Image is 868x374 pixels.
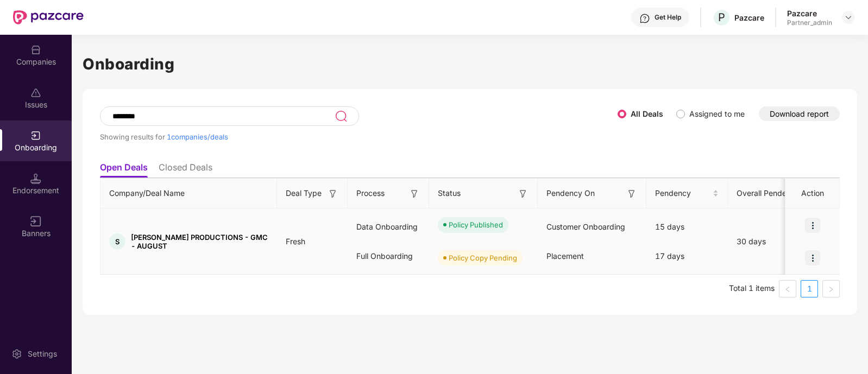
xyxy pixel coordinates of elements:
li: Closed Deals [159,162,212,178]
span: left [784,286,791,293]
span: Status [438,187,461,199]
img: svg+xml;base64,PHN2ZyB3aWR0aD0iMTYiIGhlaWdodD0iMTYiIHZpZXdCb3g9IjAgMCAxNiAxNiIgZmlsbD0ibm9uZSIgeG... [626,188,637,199]
div: Settings [24,348,60,359]
span: [PERSON_NAME] PRODUCTIONS - GMC - AUGUST [131,233,268,250]
img: svg+xml;base64,PHN2ZyBpZD0iU2V0dGluZy0yMHgyMCIgeG1sbnM9Imh0dHA6Ly93d3cudzMub3JnLzIwMDAvc3ZnIiB3aW... [11,348,22,359]
div: 15 days [646,212,728,242]
img: svg+xml;base64,PHN2ZyBpZD0iQ29tcGFuaWVzIiB4bWxucz0iaHR0cDovL3d3dy53My5vcmcvMjAwMC9zdmciIHdpZHRoPS... [30,45,41,55]
li: 1 [801,280,818,297]
button: left [779,280,796,297]
img: svg+xml;base64,PHN2ZyB3aWR0aD0iMTYiIGhlaWdodD0iMTYiIHZpZXdCb3g9IjAgMCAxNiAxNiIgZmlsbD0ibm9uZSIgeG... [30,216,41,227]
th: Action [785,179,840,208]
div: 30 days [728,236,820,248]
span: Placement [546,251,584,261]
img: svg+xml;base64,PHN2ZyB3aWR0aD0iMTQuNSIgaGVpZ2h0PSIxNC41IiB2aWV3Qm94PSIwIDAgMTYgMTYiIGZpbGw9Im5vbm... [30,173,41,184]
th: Company/Deal Name [100,179,277,208]
img: svg+xml;base64,PHN2ZyB3aWR0aD0iMTYiIGhlaWdodD0iMTYiIHZpZXdCb3g9IjAgMCAxNiAxNiIgZmlsbD0ibm9uZSIgeG... [518,188,529,199]
h1: Onboarding [83,52,857,76]
span: 1 companies/deals [167,132,228,141]
li: Total 1 items [729,280,775,297]
span: Fresh [277,237,314,246]
a: 1 [801,281,817,297]
button: Download report [759,106,840,121]
span: Pendency [655,187,710,199]
li: Previous Page [779,280,796,297]
label: All Deals [631,109,663,118]
li: Open Deals [100,162,148,178]
th: Overall Pendency [728,179,820,208]
img: svg+xml;base64,PHN2ZyB3aWR0aD0iMTYiIGhlaWdodD0iMTYiIHZpZXdCb3g9IjAgMCAxNiAxNiIgZmlsbD0ibm9uZSIgeG... [328,188,338,199]
div: 17 days [646,242,728,271]
div: Partner_admin [787,18,832,27]
th: Pendency [646,179,728,208]
img: icon [805,218,820,233]
img: svg+xml;base64,PHN2ZyB3aWR0aD0iMjQiIGhlaWdodD0iMjUiIHZpZXdCb3g9IjAgMCAyNCAyNSIgZmlsbD0ibm9uZSIgeG... [335,110,347,123]
span: right [828,286,834,293]
div: S [109,233,125,250]
div: Data Onboarding [348,212,429,242]
img: New Pazcare Logo [13,10,84,24]
img: icon [805,250,820,265]
label: Assigned to me [689,109,745,118]
span: Pendency On [546,187,595,199]
div: Pazcare [734,12,764,23]
div: Showing results for [100,132,618,141]
span: Customer Onboarding [546,222,625,231]
span: P [718,11,725,24]
span: Deal Type [286,187,322,199]
img: svg+xml;base64,PHN2ZyB3aWR0aD0iMjAiIGhlaWdodD0iMjAiIHZpZXdCb3g9IjAgMCAyMCAyMCIgZmlsbD0ibm9uZSIgeG... [30,130,41,141]
div: Policy Published [449,219,503,230]
li: Next Page [822,280,840,297]
div: Policy Copy Pending [449,252,517,263]
img: svg+xml;base64,PHN2ZyBpZD0iRHJvcGRvd24tMzJ4MzIiIHhtbG5zPSJodHRwOi8vd3d3LnczLm9yZy8yMDAwL3N2ZyIgd2... [844,13,853,22]
img: svg+xml;base64,PHN2ZyB3aWR0aD0iMTYiIGhlaWdodD0iMTYiIHZpZXdCb3g9IjAgMCAxNiAxNiIgZmlsbD0ibm9uZSIgeG... [409,188,420,199]
span: Process [356,187,385,199]
div: Full Onboarding [348,242,429,271]
img: svg+xml;base64,PHN2ZyBpZD0iSXNzdWVzX2Rpc2FibGVkIiB4bWxucz0iaHR0cDovL3d3dy53My5vcmcvMjAwMC9zdmciIH... [30,87,41,98]
div: Get Help [655,13,681,22]
button: right [822,280,840,297]
img: svg+xml;base64,PHN2ZyBpZD0iSGVscC0zMngzMiIgeG1sbnM9Imh0dHA6Ly93d3cudzMub3JnLzIwMDAvc3ZnIiB3aWR0aD... [639,13,650,24]
div: Pazcare [787,8,832,18]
